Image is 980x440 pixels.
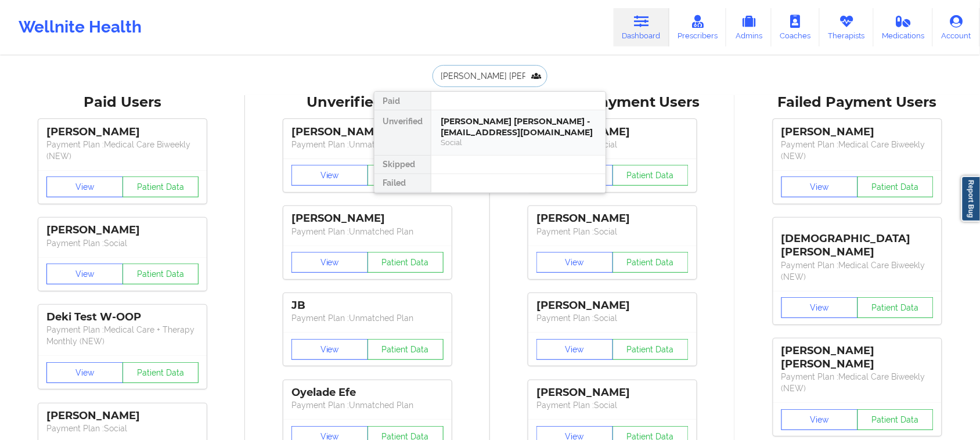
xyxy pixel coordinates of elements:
div: Oyelade Efe [291,386,444,399]
a: Admins [726,8,772,46]
div: [PERSON_NAME] [536,386,689,399]
button: Patient Data [123,362,199,383]
div: [PERSON_NAME] [536,299,689,312]
div: [PERSON_NAME] [291,212,444,225]
div: Unverified Users [253,93,482,111]
div: [PERSON_NAME] [781,125,934,139]
a: Medications [874,8,934,46]
button: View [46,176,123,197]
p: Payment Plan : Social [46,423,199,434]
button: Patient Data [613,165,689,186]
div: Paid [374,92,431,110]
div: [PERSON_NAME] [536,125,689,139]
button: Patient Data [858,176,934,197]
div: [PERSON_NAME] [46,125,199,139]
button: View [781,297,858,318]
a: Dashboard [614,8,669,46]
button: Patient Data [858,409,934,430]
div: Paid Users [8,93,237,111]
button: Patient Data [368,252,444,273]
div: Failed Payment Users [743,93,972,111]
div: Deki Test W-OOP [46,311,199,324]
button: Patient Data [613,252,689,273]
div: Social [441,138,596,147]
p: Payment Plan : Medical Care Biweekly (NEW) [781,259,934,283]
p: Payment Plan : Unmatched Plan [291,312,444,324]
p: Payment Plan : Social [536,226,689,237]
button: Patient Data [123,176,199,197]
p: Payment Plan : Medical Care Biweekly (NEW) [781,139,934,162]
button: View [536,252,613,273]
p: Payment Plan : Social [536,312,689,324]
a: Therapists [820,8,874,46]
p: Payment Plan : Unmatched Plan [291,139,444,150]
div: [PERSON_NAME] [46,409,199,423]
p: Payment Plan : Medical Care Biweekly (NEW) [46,139,199,162]
a: Report Bug [961,176,980,222]
div: [PERSON_NAME] [PERSON_NAME] - [EMAIL_ADDRESS][DOMAIN_NAME] [441,116,596,138]
button: View [536,339,613,360]
a: Account [933,8,980,46]
button: View [291,165,368,186]
div: JB [291,299,444,312]
button: View [291,252,368,273]
button: View [46,362,123,383]
p: Payment Plan : Social [536,139,689,150]
div: Unverified [374,110,431,156]
button: View [291,339,368,360]
button: View [781,409,858,430]
div: [DEMOGRAPHIC_DATA][PERSON_NAME] [781,223,934,259]
button: Patient Data [858,297,934,318]
button: View [46,264,123,284]
p: Payment Plan : Social [46,237,199,249]
div: Skipped Payment Users [498,93,727,111]
div: [PERSON_NAME] [46,223,199,237]
div: [PERSON_NAME] [PERSON_NAME] [781,344,934,371]
button: Patient Data [368,339,444,360]
button: View [781,176,858,197]
div: Skipped [374,156,431,174]
div: [PERSON_NAME] [536,212,689,225]
div: Failed [374,174,431,193]
p: Payment Plan : Social [536,399,689,411]
button: Patient Data [368,165,444,186]
div: [PERSON_NAME] [291,125,444,139]
a: Coaches [772,8,820,46]
button: Patient Data [613,339,689,360]
p: Payment Plan : Medical Care + Therapy Monthly (NEW) [46,324,199,347]
p: Payment Plan : Unmatched Plan [291,226,444,237]
p: Payment Plan : Unmatched Plan [291,399,444,411]
button: Patient Data [123,264,199,284]
a: Prescribers [669,8,727,46]
p: Payment Plan : Medical Care Biweekly (NEW) [781,371,934,394]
